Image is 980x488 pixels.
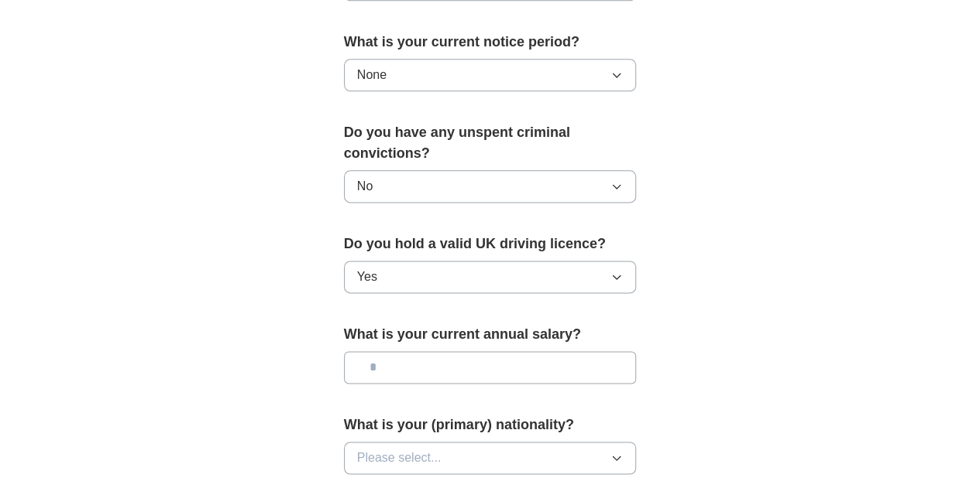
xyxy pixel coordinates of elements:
[357,268,377,286] span: Yes
[357,177,373,196] span: No
[344,170,637,203] button: No
[357,449,442,467] span: Please select...
[344,32,637,53] label: What is your current notice period?
[344,261,637,293] button: Yes
[344,415,637,435] label: What is your (primary) nationality?
[344,59,637,91] button: None
[344,442,637,474] button: Please select...
[357,66,387,84] span: None
[344,122,637,164] label: Do you have any unspent criminal convictions?
[344,324,637,345] label: What is your current annual salary?
[344,234,637,254] label: Do you hold a valid UK driving licence?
